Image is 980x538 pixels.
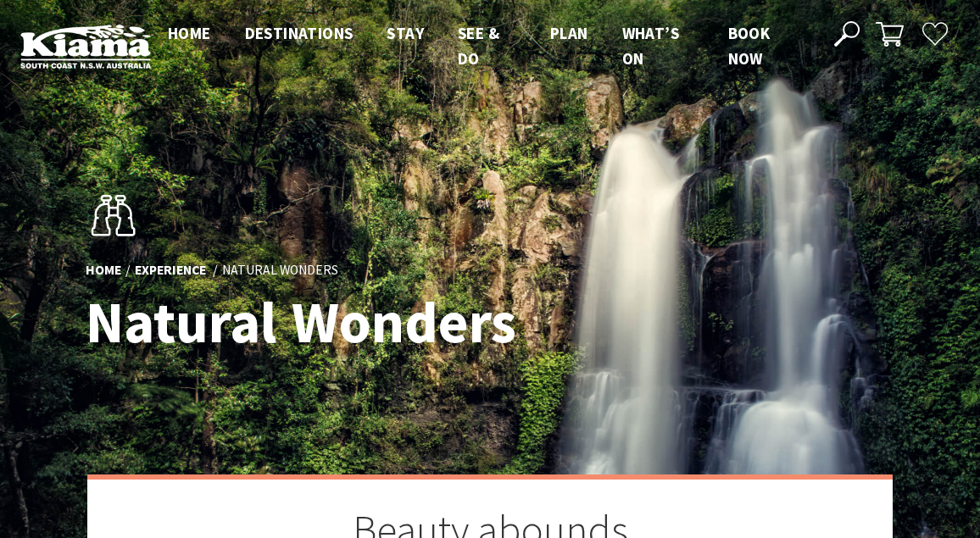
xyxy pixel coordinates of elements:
[550,23,588,43] span: Plan
[245,23,354,43] span: Destinations
[86,291,565,355] h1: Natural Wonders
[20,24,151,69] img: Kiama Logo
[135,263,206,280] a: Experience
[728,23,771,69] span: Book now
[168,23,211,43] span: Home
[86,263,121,280] a: Home
[151,20,815,72] nav: Main Menu
[622,23,679,69] span: What’s On
[458,23,499,69] span: See & Do
[222,260,338,281] li: Natural Wonders
[387,23,424,43] span: Stay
